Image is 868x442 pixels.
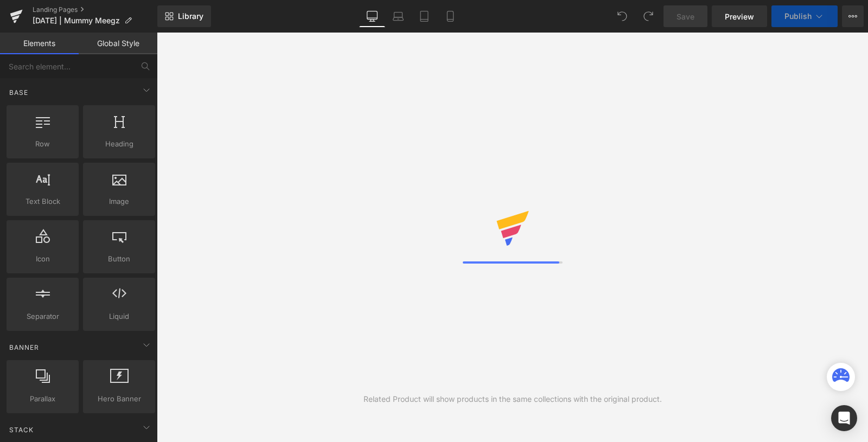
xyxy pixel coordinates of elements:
span: [DATE] | Mummy Meegz [33,16,120,25]
span: Parallax [10,393,75,405]
span: Library [178,11,203,21]
span: Save [676,11,694,22]
span: Row [10,138,75,150]
span: Hero Banner [86,393,152,405]
div: Open Intercom Messenger [831,405,857,431]
span: Banner [8,342,40,353]
a: New Library [157,5,211,27]
span: Icon [10,253,75,265]
span: Text Block [10,196,75,207]
a: Laptop [385,5,411,27]
span: Heading [86,138,152,150]
span: Liquid [86,311,152,322]
span: Image [86,196,152,207]
a: Global Style [79,33,157,54]
span: Button [86,253,152,265]
span: Stack [8,425,35,435]
a: Preview [712,5,767,27]
div: Related Product will show products in the same collections with the original product. [363,393,662,405]
button: More [842,5,864,27]
a: Desktop [359,5,385,27]
span: Preview [725,11,754,22]
a: Tablet [411,5,437,27]
button: Undo [611,5,633,27]
span: Separator [10,311,75,322]
span: Publish [784,12,812,21]
a: Mobile [437,5,463,27]
button: Publish [771,5,838,27]
span: Base [8,87,29,98]
a: Landing Pages [33,5,157,14]
button: Redo [637,5,659,27]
